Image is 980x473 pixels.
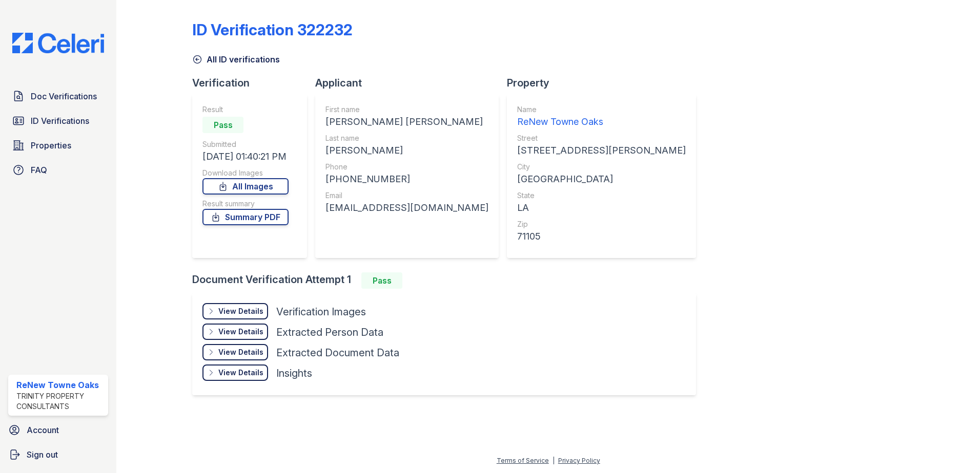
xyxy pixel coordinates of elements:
div: [GEOGRAPHIC_DATA] [517,172,686,186]
div: ID Verification 322232 [192,20,353,39]
div: 71105 [517,229,686,244]
a: Sign out [4,444,112,465]
a: Terms of Service [497,457,549,464]
div: Verification [192,76,315,90]
span: ID Verifications [31,115,89,127]
div: [PERSON_NAME] [PERSON_NAME] [325,115,488,129]
div: Zip [517,219,686,229]
span: Properties [31,139,71,152]
div: ReNew Towne Oaks [16,379,104,391]
span: Doc Verifications [31,90,97,102]
a: Summary PDF [202,209,289,225]
div: Result summary [202,199,289,209]
a: Name ReNew Towne Oaks [517,104,686,129]
div: Extracted Person Data [276,325,383,339]
div: Download Images [202,168,289,178]
img: CE_Logo_Blue-a8612792a0a2168367f1c8372b55b34899dd931a85d93a1a3d3e32e68fde9ad4.png [4,33,112,53]
div: Insights [276,366,312,380]
div: Name [517,104,686,115]
a: Doc Verifications [8,86,108,106]
div: Applicant [315,76,507,90]
a: All Images [202,178,289,195]
div: Last name [325,133,488,143]
div: State [517,190,686,201]
iframe: chat widget [937,432,970,463]
div: [STREET_ADDRESS][PERSON_NAME] [517,143,686,158]
div: [DATE] 01:40:21 PM [202,149,289,164]
div: Street [517,133,686,143]
div: Document Verification Attempt 1 [192,272,704,289]
a: ID Verifications [8,111,108,131]
div: Pass [361,272,402,289]
a: All ID verifications [192,53,280,66]
div: [EMAIL_ADDRESS][DOMAIN_NAME] [325,201,488,215]
a: FAQ [8,160,108,180]
div: View Details [218,347,263,357]
div: Submitted [202,139,289,149]
div: [PHONE_NUMBER] [325,172,488,186]
div: City [517,162,686,172]
div: | [553,457,555,464]
div: View Details [218,327,263,337]
div: Extracted Document Data [276,346,399,360]
div: Result [202,104,289,115]
div: ReNew Towne Oaks [517,115,686,129]
div: View Details [218,368,263,378]
span: FAQ [31,164,47,176]
a: Privacy Policy [558,457,600,464]
div: [PERSON_NAME] [325,143,488,158]
div: Email [325,190,488,201]
span: Account [27,424,59,436]
div: Pass [202,117,243,133]
div: Verification Images [276,305,366,319]
a: Account [4,420,112,440]
div: Property [507,76,704,90]
div: Trinity Property Consultants [16,391,104,412]
a: Properties [8,135,108,156]
span: Sign out [27,448,58,461]
div: LA [517,201,686,215]
div: View Details [218,306,263,316]
div: First name [325,104,488,115]
div: Phone [325,162,488,172]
